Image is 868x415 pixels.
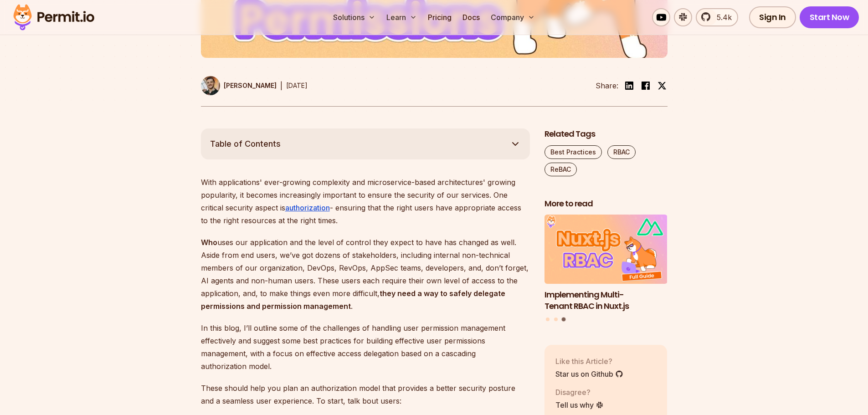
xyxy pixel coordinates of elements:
[424,8,455,26] a: Pricing
[210,138,281,150] span: Table of Contents
[555,400,604,410] a: Tell us why
[624,80,635,91] img: linkedin
[9,2,98,33] img: Permit logo
[544,163,577,176] a: ReBAC
[201,76,220,95] img: Daniel Bass
[487,8,539,26] button: Company
[800,6,859,28] a: Start Now
[201,322,530,373] p: In this blog, I’ll outline some of the challenges of handling user permission management effectiv...
[749,6,796,28] a: Sign In
[544,215,668,284] img: Implementing Multi-Tenant RBAC in Nuxt.js
[555,369,623,379] a: Star us on Github
[286,82,308,89] time: [DATE]
[201,76,277,95] a: [PERSON_NAME]
[544,215,668,323] div: Posts
[459,8,483,26] a: Docs
[544,128,668,140] h2: Related Tags
[596,80,618,91] li: Share:
[201,289,505,311] strong: they need a way to safely delegate permissions and permission management
[657,81,667,90] img: twitter
[544,198,668,210] h2: More to read
[201,176,530,227] p: With applications' ever-growing complexity and microservice-based architectures' growing populari...
[696,8,738,26] a: 5.4k
[201,236,530,313] p: uses our application and the level of control they expect to have has changed as well. Aside from...
[554,318,558,321] button: Go to slide 2
[544,145,602,159] a: Best Practices
[201,238,217,247] strong: Who
[555,387,604,398] p: Disagree?
[562,318,566,322] button: Go to slide 3
[329,8,379,26] button: Solutions
[544,215,668,312] a: Implementing Multi-Tenant RBAC in Nuxt.jsImplementing Multi-Tenant RBAC in Nuxt.js
[607,145,636,159] a: RBAC
[544,289,668,312] h3: Implementing Multi-Tenant RBAC in Nuxt.js
[383,8,421,26] button: Learn
[201,128,530,159] button: Table of Contents
[285,203,330,212] a: authorization
[555,356,623,367] p: Like this Article?
[546,318,550,321] button: Go to slide 1
[280,80,282,91] div: |
[640,80,651,91] img: facebook
[201,382,530,407] p: These should help you plan an authorization model that provides a better security posture and a s...
[224,81,277,90] p: [PERSON_NAME]
[711,12,732,23] span: 5.4k
[544,215,668,312] li: 3 of 3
